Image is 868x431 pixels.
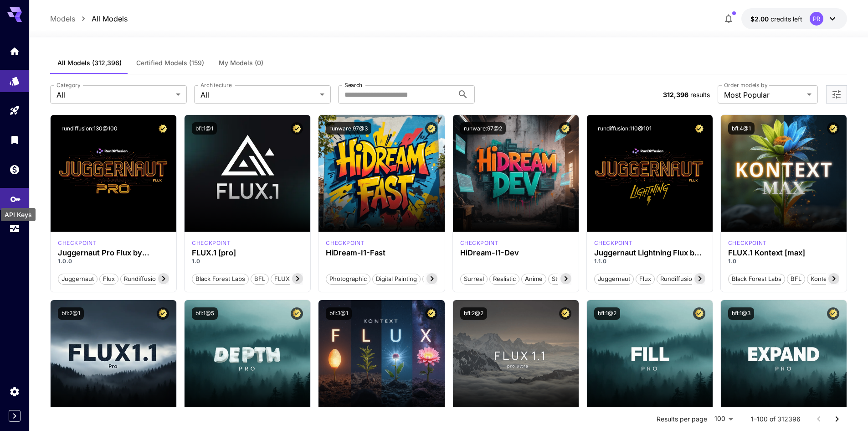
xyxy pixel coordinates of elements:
[693,122,705,135] button: Certified Model – Vetted for best performance and includes a commercial license.
[559,307,571,320] button: Certified Model – Vetted for best performance and includes a commercial license.
[192,275,248,284] span: Black Forest Labs
[827,122,839,135] button: Certified Model – Vetted for best performance and includes a commercial license.
[657,273,699,285] button: rundiffusion
[10,193,21,204] div: API Keys
[425,307,437,320] button: Certified Model – Vetted for best performance and includes a commercial license.
[326,249,437,257] h3: HiDream-I1-Fast
[9,386,20,397] div: Settings
[827,307,839,320] button: Certified Model – Vetted for best performance and includes a commercial license.
[521,273,546,285] button: Anime
[522,275,546,284] span: Anime
[120,273,163,285] button: rundiffusion
[750,14,802,24] div: $2.00
[9,75,20,86] div: Models
[58,249,169,257] h3: Juggernaut Pro Flux by RunDiffusion
[192,307,218,320] button: bfl:1@5
[728,257,839,265] p: 1.0
[594,122,655,135] button: rundiffusion:110@101
[460,122,506,135] button: runware:97@2
[751,415,801,424] p: 1–100 of 312396
[9,164,20,175] div: Wallet
[594,249,705,257] h3: Juggernaut Lightning Flux by RunDiffusion
[57,59,122,67] span: All Models (312,396)
[192,257,303,265] p: 1.0
[807,275,835,284] span: Kontext
[58,275,97,284] span: juggernaut
[787,273,805,285] button: BFL
[192,239,231,247] div: fluxpro
[58,307,84,320] button: bfl:2@1
[636,273,655,285] button: flux
[657,415,707,424] p: Results per page
[594,239,633,247] div: FLUX.1 D
[636,275,654,284] span: flux
[490,275,519,284] span: Realistic
[58,257,169,265] p: 1.0.0
[344,81,362,89] label: Search
[92,13,128,24] a: All Models
[291,122,303,135] button: Certified Model – Vetted for best performance and includes a commercial license.
[594,307,620,320] button: bfl:1@2
[56,89,172,100] span: All
[460,249,571,257] h3: HiDream-I1-Dev
[559,122,571,135] button: Certified Model – Vetted for best performance and includes a commercial license.
[326,239,365,247] p: checkpoint
[729,275,785,284] span: Black Forest Labs
[56,81,81,89] label: Category
[594,257,705,265] p: 1.1.0
[423,275,457,284] span: Cinematic
[425,122,437,135] button: Certified Model – Vetted for best performance and includes a commercial license.
[728,239,767,247] div: FLUX.1 Kontext [max]
[460,307,487,320] button: bfl:2@2
[549,275,577,284] span: Stylized
[831,89,842,100] button: Open more filters
[828,410,846,428] button: Go to next page
[192,273,249,285] button: Black Forest Labs
[219,59,263,67] span: My Models (0)
[50,13,75,24] a: Models
[728,122,755,135] button: bfl:4@1
[728,249,839,257] h3: FLUX.1 Kontext [max]
[663,91,688,99] span: 312,396
[251,275,268,284] span: BFL
[770,15,802,23] span: credits left
[9,46,20,57] div: Home
[741,8,847,29] button: $2.00PR
[807,273,836,285] button: Kontext
[728,307,754,320] button: bfl:1@3
[326,275,370,284] span: Photographic
[461,275,487,284] span: Surreal
[750,15,770,23] span: $2.00
[548,273,577,285] button: Stylized
[58,239,97,247] div: FLUX.1 D
[136,59,204,67] span: Certified Models (159)
[657,275,699,284] span: rundiffusion
[157,307,169,320] button: Certified Model – Vetted for best performance and includes a commercial license.
[271,275,313,284] span: FLUX.1 [pro]
[728,239,767,247] p: checkpoint
[58,239,97,247] p: checkpoint
[9,134,20,145] div: Library
[422,273,457,285] button: Cinematic
[326,122,371,135] button: runware:97@3
[200,81,231,89] label: Architecture
[271,273,313,285] button: FLUX.1 [pro]
[373,275,420,284] span: Digital Painting
[326,273,370,285] button: Photographic
[121,275,163,284] span: rundiffusion
[460,239,499,247] div: HiDream Dev
[192,249,303,257] div: FLUX.1 [pro]
[192,239,231,247] p: checkpoint
[460,273,488,285] button: Surreal
[9,410,21,422] button: Expand sidebar
[810,12,823,26] div: PR
[99,273,118,285] button: flux
[728,273,785,285] button: Black Forest Labs
[690,91,710,99] span: results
